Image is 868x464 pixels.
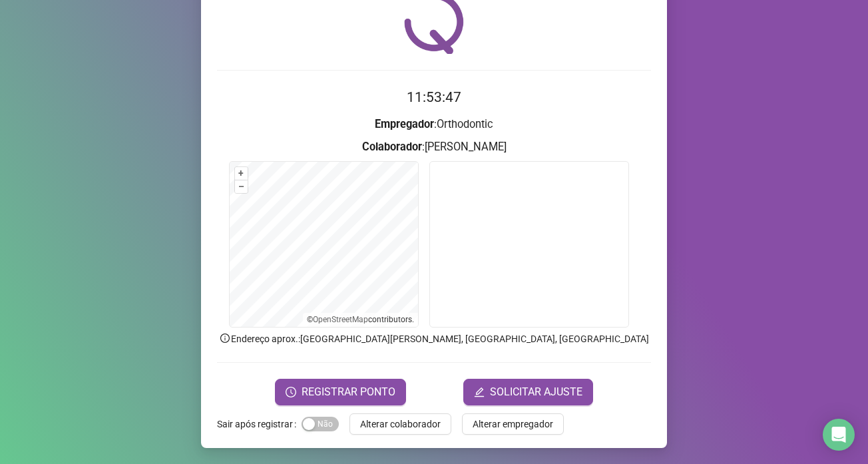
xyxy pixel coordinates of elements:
[360,417,441,431] span: Alterar colaborador
[463,379,593,405] button: editSOLICITAR AJUSTE
[217,332,651,346] p: Endereço aprox. : [GEOGRAPHIC_DATA][PERSON_NAME], [GEOGRAPHIC_DATA], [GEOGRAPHIC_DATA]
[473,417,553,431] span: Alterar empregador
[375,118,434,130] strong: Empregador
[217,138,651,156] h3: : [PERSON_NAME]
[217,413,302,435] label: Sair após registrar
[275,379,406,405] button: REGISTRAR PONTO
[219,332,231,344] span: info-circle
[235,167,248,180] button: +
[349,413,451,435] button: Alterar colaborador
[474,387,485,397] span: edit
[462,413,564,435] button: Alterar empregador
[823,419,855,451] div: Open Intercom Messenger
[362,140,422,153] strong: Colaborador
[490,384,582,400] span: SOLICITAR AJUSTE
[313,315,368,324] a: OpenStreetMap
[217,116,651,133] h3: : Orthodontic
[407,89,461,105] time: 11:53:47
[286,387,296,397] span: clock-circle
[235,180,248,193] button: –
[302,384,395,400] span: REGISTRAR PONTO
[307,315,414,324] li: © contributors.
